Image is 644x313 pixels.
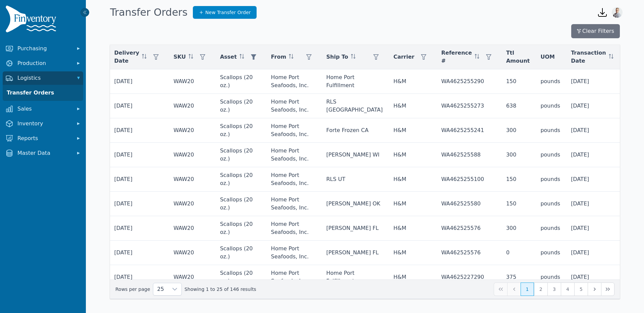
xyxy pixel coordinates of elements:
td: H&M [388,69,436,94]
td: H&M [388,167,436,192]
td: H&M [388,143,436,167]
td: WA4625255241 [436,118,500,143]
td: [DATE] [566,143,635,167]
span: Reference # [441,49,472,65]
td: Home Port Seafoods, Inc. [266,265,321,290]
td: 0 [501,241,535,265]
td: 375 [501,265,535,290]
span: UOM [540,53,555,61]
td: 150 [501,192,535,216]
td: [DATE] [566,69,635,94]
td: WAW20 [168,167,215,192]
td: WA462525588 [436,143,500,167]
button: Reports [3,132,83,145]
td: 150 [501,69,535,94]
td: [PERSON_NAME] OK [321,192,388,216]
td: pounds [535,241,566,265]
td: Home Port Seafoods, Inc. [266,69,321,94]
button: Clear Filters [571,24,620,38]
button: Page 2 [534,283,547,296]
span: SKU [173,53,186,61]
td: WAW20 [168,216,215,241]
td: [DATE] [566,94,635,118]
button: Next Page [588,283,601,296]
button: Inventory [3,117,83,130]
button: Page 3 [547,283,561,296]
span: Master Data [17,149,71,157]
button: Last Page [601,283,614,296]
button: Logistics [3,71,83,85]
td: Home Port Seafoods, Inc. [266,143,321,167]
span: Inventory [17,120,71,128]
td: [DATE] [109,143,168,167]
td: [DATE] [109,94,168,118]
td: H&M [388,94,436,118]
td: H&M [388,241,436,265]
td: H&M [388,192,436,216]
td: WAW20 [168,69,215,94]
span: Asset [220,53,237,61]
span: Logistics [17,74,71,82]
td: [DATE] [109,167,168,192]
td: Scallops (20 oz.) [215,69,266,94]
td: pounds [535,167,566,192]
span: Ship To [326,53,348,61]
td: 300 [501,216,535,241]
span: Showing 1 to 25 of 146 results [184,286,256,293]
td: [DATE] [566,192,635,216]
button: Production [3,57,83,70]
td: RLS [GEOGRAPHIC_DATA] [321,94,388,118]
td: Scallops (20 oz.) [215,192,266,216]
td: 300 [501,143,535,167]
td: WAW20 [168,143,215,167]
td: [DATE] [109,69,168,94]
td: WA4625227290 [436,265,500,290]
td: Home Port Fulfillment [321,265,388,290]
td: WAW20 [168,192,215,216]
td: WA4625255273 [436,94,500,118]
span: Ttl Amount [506,49,530,65]
button: Page 5 [574,283,588,296]
td: [DATE] [109,241,168,265]
td: WA462525576 [436,241,500,265]
td: Scallops (20 oz.) [215,265,266,290]
td: Home Port Seafoods, Inc. [266,167,321,192]
td: WAW20 [168,265,215,290]
td: [DATE] [566,118,635,143]
td: Scallops (20 oz.) [215,94,266,118]
span: Purchasing [17,45,71,53]
button: Master Data [3,146,83,160]
td: [PERSON_NAME] WI [321,143,388,167]
h1: Transfer Orders [110,6,187,18]
td: WA4625255100 [436,167,500,192]
span: Sales [17,105,71,113]
button: Page 4 [561,283,574,296]
td: pounds [535,265,566,290]
td: RLS UT [321,167,388,192]
td: Home Port Seafoods, Inc. [266,118,321,143]
td: [DATE] [566,265,635,290]
td: pounds [535,192,566,216]
td: pounds [535,118,566,143]
td: pounds [535,216,566,241]
td: Home Port Seafoods, Inc. [266,241,321,265]
span: Transaction Date [571,49,606,65]
a: Transfer Orders [4,86,82,100]
button: Sales [3,102,83,116]
td: Home Port Seafoods, Inc. [266,216,321,241]
td: Scallops (20 oz.) [215,241,266,265]
td: [DATE] [566,241,635,265]
td: [DATE] [566,216,635,241]
td: Forte Frozen CA [321,118,388,143]
button: Page 1 [521,283,534,296]
button: Purchasing [3,42,83,55]
td: pounds [535,143,566,167]
td: Home Port Seafoods, Inc. [266,94,321,118]
td: H&M [388,216,436,241]
td: 300 [501,118,535,143]
td: [PERSON_NAME] FL [321,216,388,241]
span: Carrier [393,53,415,61]
td: 150 [501,167,535,192]
td: Scallops (20 oz.) [215,118,266,143]
td: Scallops (20 oz.) [215,216,266,241]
